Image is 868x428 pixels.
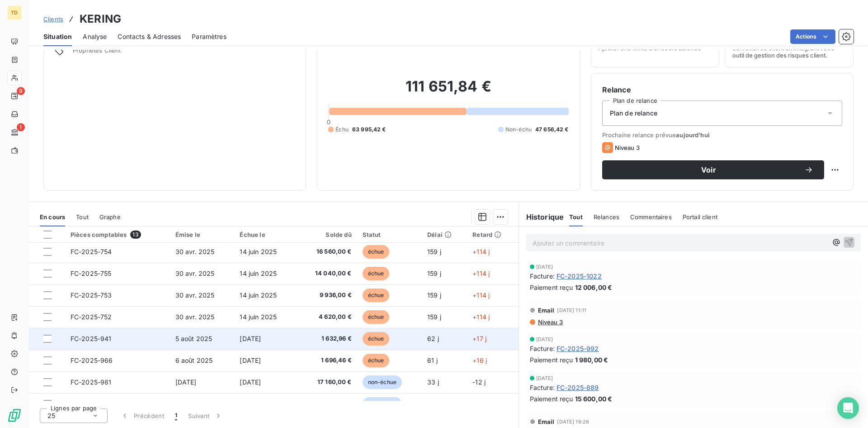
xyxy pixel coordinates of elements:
[175,356,213,364] span: 6 août 2025
[536,264,553,269] span: [DATE]
[302,269,352,278] span: 14 040,00 €
[71,291,112,299] span: FC-2025-753
[538,418,555,425] span: Email
[575,283,613,292] span: 12 006,00 €
[335,125,349,134] span: Échu
[427,400,439,408] span: 33 j
[71,269,112,277] span: FC-2025-755
[240,248,277,255] span: 14 juin 2025
[7,5,22,20] div: TD
[613,166,804,173] span: Voir
[115,406,170,425] button: Précédent
[472,231,513,238] div: Retard
[530,394,573,404] span: Paiement reçu
[175,400,197,408] span: [DATE]
[427,269,441,277] span: 159 j
[175,313,215,321] span: 30 avr. 2025
[363,289,390,302] span: échue
[557,271,602,281] span: FC-2025-1022
[530,344,555,353] span: Facture :
[535,125,569,134] span: 47 656,42 €
[538,307,555,314] span: Email
[43,32,72,41] span: Situation
[240,335,261,342] span: [DATE]
[536,375,553,381] span: [DATE]
[594,213,619,221] span: Relances
[427,313,441,321] span: 159 j
[17,123,25,131] span: 1
[47,411,55,420] span: 25
[240,231,290,238] div: Échue le
[575,394,613,404] span: 15 600,00 €
[302,313,352,322] span: 4 620,00 €
[302,399,352,409] span: 14 040,00 €
[505,125,532,134] span: Non-échu
[427,356,438,364] span: 61 j
[537,318,563,326] span: Niveau 3
[80,11,121,27] h3: KERING
[557,383,599,392] span: FC-2025-889
[472,313,490,321] span: +114 j
[472,335,486,342] span: +17 j
[175,248,215,255] span: 30 avr. 2025
[530,271,555,281] span: Facture :
[363,397,402,411] span: non-échue
[40,213,65,221] span: En cours
[363,375,402,389] span: non-échue
[427,335,439,342] span: 62 j
[530,383,555,392] span: Facture :
[327,118,330,125] span: 0
[175,335,212,342] span: 5 août 2025
[472,400,486,408] span: -12 j
[99,213,121,221] span: Graphe
[302,231,352,238] div: Solde dû
[183,406,228,425] button: Suivant
[240,291,277,299] span: 14 juin 2025
[557,419,589,424] span: [DATE] 16:28
[363,332,390,346] span: échue
[240,378,261,386] span: [DATE]
[240,313,277,321] span: 14 juin 2025
[575,355,609,365] span: 1 980,00 €
[43,14,63,24] a: Clients
[175,231,229,238] div: Émise le
[602,160,824,179] button: Voir
[240,356,261,364] span: [DATE]
[557,308,586,313] span: [DATE] 11:11
[610,109,657,118] span: Plan de relance
[530,283,573,292] span: Paiement reçu
[71,378,112,386] span: FC-2025-981
[536,337,553,342] span: [DATE]
[732,44,846,59] span: Surveiller ce client en intégrant votre outil de gestion des risques client.
[427,231,462,238] div: Délai
[192,32,226,41] span: Paramètres
[602,131,842,139] span: Prochaine relance prévue
[76,213,89,221] span: Tout
[427,291,441,299] span: 159 j
[363,267,390,280] span: échue
[363,354,390,367] span: échue
[352,125,386,134] span: 63 995,42 €
[302,291,352,300] span: 9 936,00 €
[7,408,22,423] img: Logo LeanPay
[240,269,277,277] span: 14 juin 2025
[837,397,859,419] div: Open Intercom Messenger
[71,335,112,342] span: FC-2025-941
[363,231,416,238] div: Statut
[472,291,490,299] span: +114 j
[302,378,352,387] span: 17 160,00 €
[557,344,599,353] span: FC-2025-992
[790,29,835,44] button: Actions
[71,231,165,239] div: Pièces comptables
[472,378,486,386] span: -12 j
[683,213,717,221] span: Portail client
[175,411,177,420] span: 1
[130,231,141,239] span: 13
[602,84,842,95] h6: Relance
[676,131,710,139] span: aujourd’hui
[615,144,640,151] span: Niveau 3
[302,356,352,365] span: 1 696,46 €
[472,356,487,364] span: +16 j
[328,77,568,105] h2: 111 651,84 €
[363,245,390,259] span: échue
